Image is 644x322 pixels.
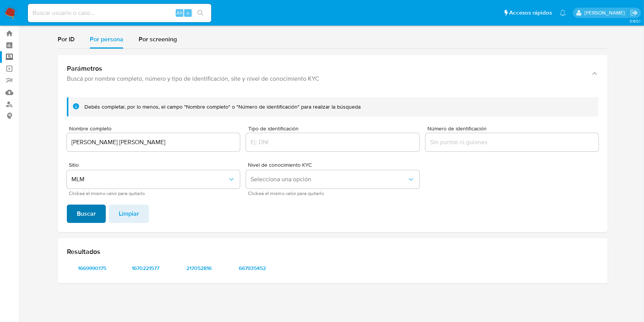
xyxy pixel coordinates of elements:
span: Alt [176,9,183,16]
button: search-icon [193,8,208,18]
input: Buscar usuario o caso... [28,8,211,18]
p: alan.cervantesmartinez@mercadolibre.com.mx [584,9,628,16]
a: Salir [630,9,638,17]
span: Accesos rápidos [509,9,552,17]
span: s [187,9,189,16]
a: Notificaciones [560,10,566,16]
span: 3.160.1 [629,18,640,24]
